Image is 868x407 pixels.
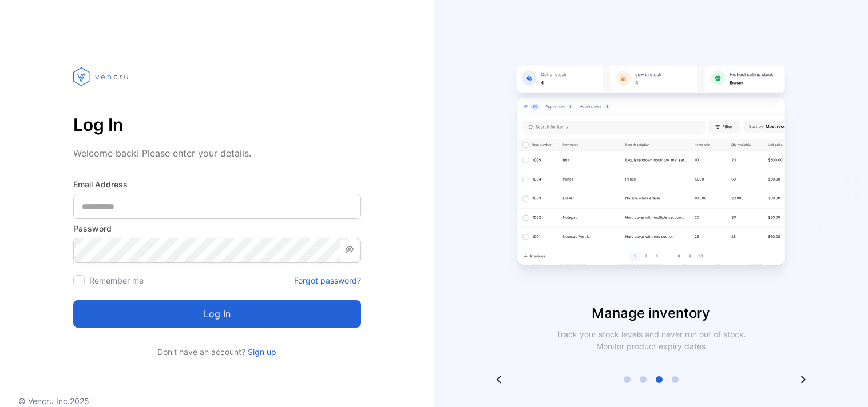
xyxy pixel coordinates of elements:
[73,346,361,358] p: Don't have an account?
[73,178,361,190] label: Email Address
[73,222,361,234] label: Password
[73,111,361,138] p: Log In
[73,300,361,328] button: Log in
[73,146,361,160] p: Welcome back! Please enter your details.
[294,274,361,286] a: Forgot password?
[89,276,144,285] label: Remember me
[541,328,761,352] p: Track your stock levels and never run out of stock. Monitor product expiry dates
[508,46,794,303] img: slider image
[73,46,130,107] img: vencru logo
[245,347,276,357] a: Sign up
